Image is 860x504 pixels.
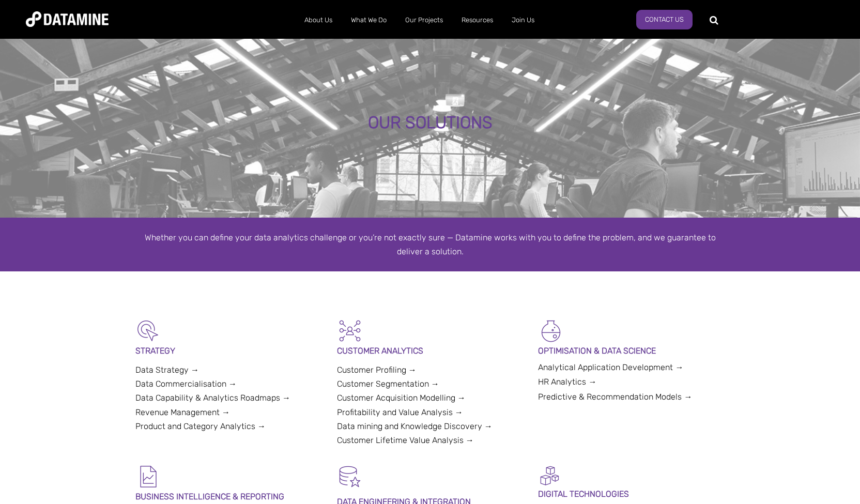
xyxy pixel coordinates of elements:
p: OPTIMISATION & DATA SCIENCE [538,344,725,358]
a: Revenue Management → [135,407,230,417]
a: Data Strategy → [135,365,199,375]
p: STRATEGY [135,344,322,358]
a: About Us [295,7,342,34]
a: Data mining and Knowledge Discovery → [337,421,493,431]
a: Predictive & Recommendation Models → [538,392,692,402]
img: BI & Reporting [135,464,161,490]
img: Optimisation & Data Science [538,318,564,344]
a: Join Us [502,7,544,34]
a: Customer Acquisition Modelling → [337,393,466,403]
p: BUSINESS INTELLIGENCE & REPORTING [135,490,322,503]
a: Analytical Application Development → [538,362,683,372]
a: Resources [452,7,502,34]
a: Customer Segmentation → [337,379,439,389]
a: Profitability and Value Analysis → [337,407,463,417]
div: OUR SOLUTIONS [99,114,761,132]
p: CUSTOMER ANALYTICS [337,344,524,358]
img: Digital Activation [538,464,561,487]
div: Whether you can define your data analytics challenge or you’re not exactly sure — Datamine works ... [135,231,725,258]
img: Datamine [26,11,109,27]
a: Customer Lifetime Value Analysis → [337,435,474,445]
img: Strategy-1 [135,318,161,344]
img: Customer Analytics [337,318,363,344]
a: Data Commercialisation → [135,379,237,389]
a: Customer Profiling → [337,365,417,375]
a: Our Projects [396,7,452,34]
a: Contact Us [636,10,693,29]
p: DIGITAL TECHNOLOGIES [538,487,725,501]
a: Product and Category Analytics → [135,421,266,431]
a: What We Do [342,7,396,34]
a: Data Capability & Analytics Roadmaps → [135,393,290,403]
a: HR Analytics → [538,377,596,387]
img: Data Hygiene [337,464,363,490]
